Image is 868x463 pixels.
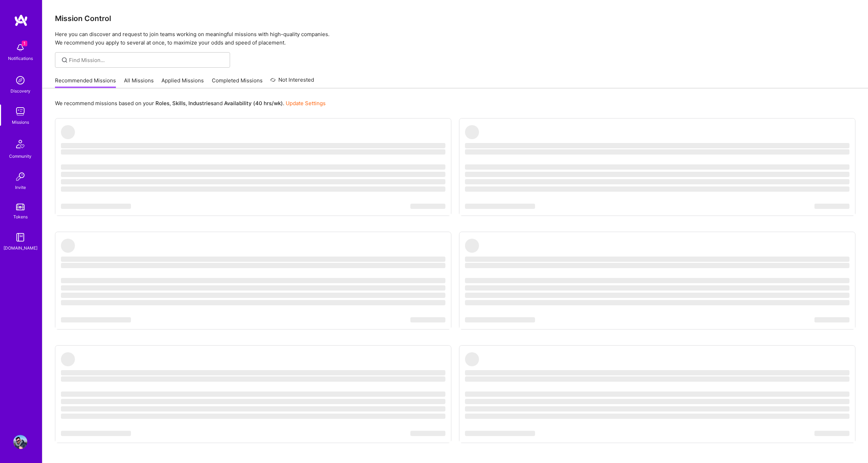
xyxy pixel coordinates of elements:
a: User Avatar [12,435,29,449]
div: Community [9,152,32,160]
span: 1 [22,41,27,46]
a: All Missions [124,77,154,88]
img: User Avatar [13,435,27,449]
img: logo [14,14,28,27]
div: Notifications [8,55,33,62]
b: Skills [172,100,186,107]
div: [DOMAIN_NAME] [4,244,37,252]
img: tokens [16,204,25,210]
img: Community [12,136,29,152]
img: Invite [13,170,27,184]
img: guide book [13,230,27,244]
p: Here you can discover and request to join teams working on meaningful missions with high-quality ... [55,30,855,47]
div: Tokens [13,213,28,220]
i: icon SearchGrey [61,56,69,64]
div: Missions [12,118,29,126]
img: bell [13,41,27,55]
p: We recommend missions based on your , , and . [55,100,326,107]
img: teamwork [13,104,27,118]
b: Availability (40 hrs/wk) [224,100,283,107]
b: Industries [188,100,214,107]
h3: Mission Control [55,14,855,23]
b: Roles [155,100,169,107]
input: Find Mission... [69,56,225,64]
div: Invite [15,184,26,191]
a: Recommended Missions [55,77,116,88]
a: Update Settings [286,100,326,107]
a: Applied Missions [161,77,204,88]
img: discovery [13,73,27,87]
a: Completed Missions [212,77,263,88]
div: Discovery [11,87,30,95]
a: Not Interested [270,76,314,88]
